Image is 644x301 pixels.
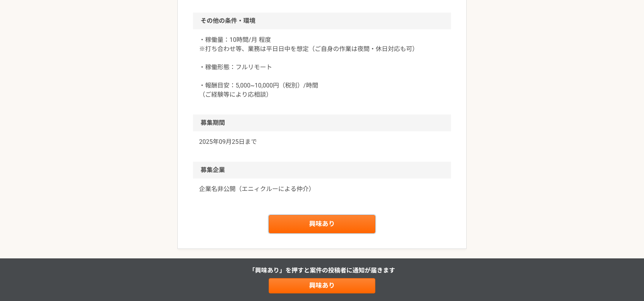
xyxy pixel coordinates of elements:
[193,13,451,29] h2: その他の条件・環境
[249,266,395,275] p: 「興味あり」を押すと 案件の投稿者に通知が届きます
[199,35,445,99] p: ・稼働量：10時間/月 程度 ※打ち合わせ等、業務は平日日中を想定（ご自身の作業は夜間・休日対応も可） ・稼働形態：フルリモート ・報酬目安：5,000~10,000円（税別）/時間 （ご経験等...
[193,115,451,131] h2: 募集期間
[193,162,451,178] h2: 募集企業
[269,278,375,293] a: 興味あり
[199,185,445,194] a: 企業名非公開（エニィクルーによる仲介）
[269,215,375,233] a: 興味あり
[199,137,445,147] p: 2025年09月25日まで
